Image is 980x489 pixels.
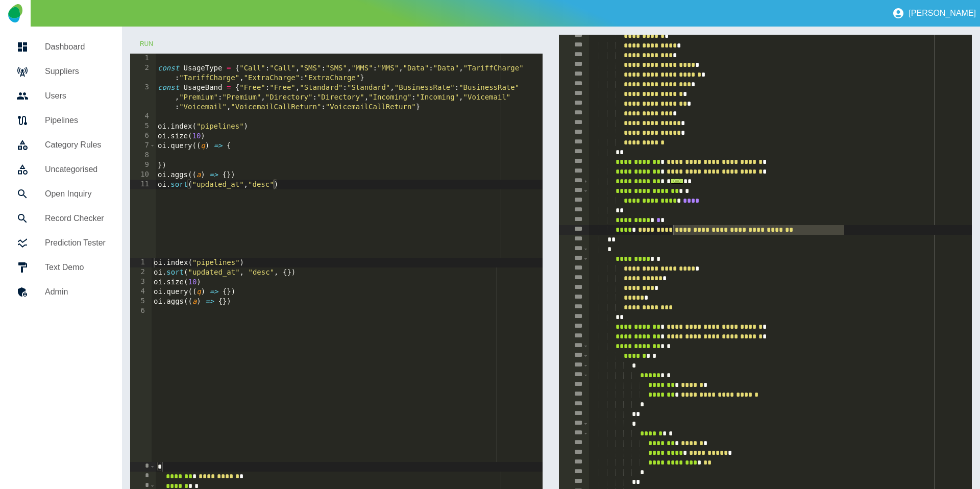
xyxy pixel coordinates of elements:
[8,108,114,133] a: Pipelines
[8,84,114,108] a: Users
[130,297,152,306] div: 5
[8,280,114,304] a: Admin
[130,267,152,277] div: 2
[8,4,22,22] img: Logo
[888,3,980,23] button: [PERSON_NAME]
[150,141,155,151] span: Toggle code folding, rows 7 through 9
[8,35,114,59] a: Dashboard
[45,114,106,127] h5: Pipelines
[130,141,156,151] div: 7
[130,160,156,170] div: 9
[130,151,156,160] div: 8
[130,306,152,316] div: 6
[583,371,589,380] span: Toggle code folding, rows 645 through 648
[45,163,106,176] h5: Uncategorised
[130,180,156,189] div: 11
[8,157,114,182] a: Uncategorised
[130,170,156,180] div: 10
[45,139,106,151] h5: Category Rules
[583,341,589,351] span: Toggle code folding, rows 642 through 793
[130,258,152,267] div: 1
[909,9,976,18] p: [PERSON_NAME]
[130,35,163,54] button: Run
[583,177,589,186] span: Toggle code folding, rows 479 through 625
[130,121,156,131] div: 5
[8,231,114,255] a: Prediction Tester
[583,361,589,371] span: Toggle code folding, rows 644 through 649
[45,41,106,53] h5: Dashboard
[583,419,589,429] span: Toggle code folding, rows 650 through 656
[130,287,152,297] div: 4
[130,54,156,63] div: 1
[130,83,156,112] div: 3
[583,429,589,438] span: Toggle code folding, rows 651 through 655
[150,462,155,472] span: Toggle code folding, rows 1 through 16
[45,237,106,249] h5: Prediction Tester
[130,112,156,121] div: 4
[583,254,589,264] span: Toggle code folding, rows 633 through 639
[8,182,114,206] a: Open Inquiry
[45,65,106,78] h5: Suppliers
[583,244,589,254] span: Toggle code folding, rows 632 through 799
[8,206,114,231] a: Record Checker
[8,133,114,157] a: Category Rules
[45,261,106,274] h5: Text Demo
[130,131,156,141] div: 6
[45,212,106,225] h5: Record Checker
[583,351,589,361] span: Toggle code folding, rows 643 through 670
[45,90,106,102] h5: Users
[45,286,106,298] h5: Admin
[8,59,114,84] a: Suppliers
[8,255,114,280] a: Text Demo
[130,63,156,83] div: 2
[583,186,589,196] span: Toggle code folding, rows 626 through 628
[130,277,152,287] div: 3
[45,188,106,200] h5: Open Inquiry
